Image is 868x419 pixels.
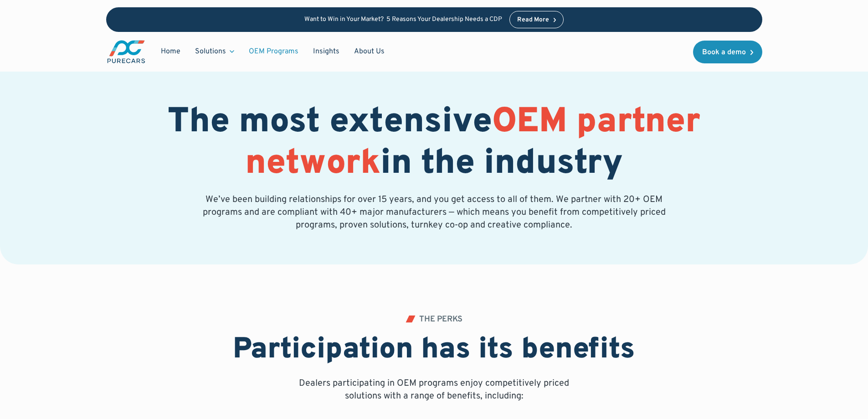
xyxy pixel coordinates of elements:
a: Insights [306,43,347,60]
span: OEM partner network [245,101,700,186]
a: main [106,39,146,64]
a: OEM Programs [241,43,306,60]
p: Want to Win in Your Market? 5 Reasons Your Dealership Needs a CDP [304,16,502,24]
div: Solutions [195,47,226,57]
p: Dealers participating in OEM programs enjoy competitively priced solutions with a range of benefi... [296,377,573,403]
h1: The most extensive in the industry [106,102,762,185]
div: THE PERKS [419,316,462,324]
div: Solutions [188,43,241,60]
a: Book a demo [693,41,762,63]
div: Read More [517,17,549,23]
div: Book a demo [702,49,746,56]
a: About Us [347,43,392,60]
h2: Participation has its benefits [233,333,635,368]
a: Home [154,43,188,60]
p: We’ve been building relationships for over 15 years, and you get access to all of them. We partne... [201,193,668,232]
a: Read More [509,11,564,28]
img: purecars logo [106,39,146,64]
